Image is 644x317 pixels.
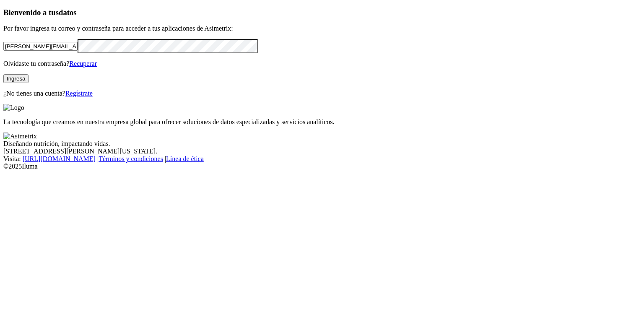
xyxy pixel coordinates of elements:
[3,60,641,68] p: Olvidaste tu contraseña?
[166,155,204,162] a: Línea de ética
[3,90,641,97] p: ¿No tienes una cuenta?
[65,90,93,97] a: Regístrate
[3,8,641,17] h3: Bienvenido a tus
[3,148,641,155] div: [STREET_ADDRESS][PERSON_NAME][US_STATE].
[3,155,641,163] div: Visita : | |
[3,163,641,170] div: © 2025 Iluma
[99,155,163,162] a: Términos y condiciones
[3,140,641,148] div: Diseñando nutrición, impactando vidas.
[69,60,97,67] a: Recuperar
[3,25,641,32] p: Por favor ingresa tu correo y contraseña para acceder a tus aplicaciones de Asimetrix:
[3,104,24,112] img: Logo
[3,133,37,140] img: Asimetrix
[3,42,78,51] input: Tu correo
[3,74,29,83] button: Ingresa
[59,8,77,17] span: datos
[23,155,96,162] a: [URL][DOMAIN_NAME]
[3,118,641,126] p: La tecnología que creamos en nuestra empresa global para ofrecer soluciones de datos especializad...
